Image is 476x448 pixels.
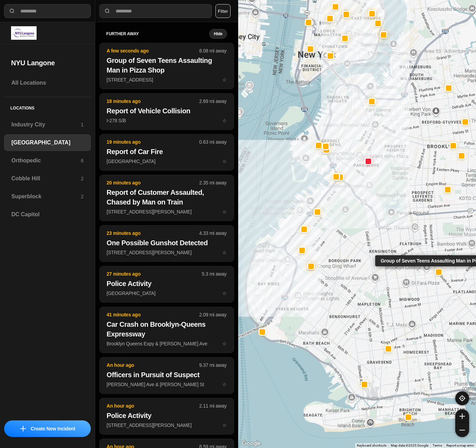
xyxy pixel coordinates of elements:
[222,77,227,83] span: star
[107,402,199,409] p: An hour ago
[391,444,428,447] span: Map data ©2025 Google
[4,134,91,151] a: [GEOGRAPHIC_DATA]
[11,174,81,183] h3: Cobble Hill
[99,422,234,428] a: An hour ago2.11 mi awayPolice Activity[STREET_ADDRESS][PERSON_NAME]star
[11,139,84,147] h3: [GEOGRAPHIC_DATA]
[11,192,81,201] h3: Superblock
[11,121,81,129] h3: Industry City
[107,147,227,156] h2: Report of Car Fire
[107,290,227,297] p: [GEOGRAPHIC_DATA]
[107,117,227,124] p: I-278 S/B
[240,439,263,448] img: Google
[11,210,84,219] h3: DC Capitol
[20,426,26,431] img: icon
[99,225,234,262] button: 23 minutes ago4.33 mi awayOne Possible Gunshot Detected[STREET_ADDRESS][PERSON_NAME]star
[99,266,234,303] button: 27 minutes ago5.3 mi awayPolice Activity[GEOGRAPHIC_DATA]star
[11,79,84,87] h3: All Locations
[107,249,227,256] p: [STREET_ADDRESS][PERSON_NAME]
[81,175,84,182] p: 2
[4,97,91,116] h5: Locations
[435,268,443,276] button: Group of Seven Teens Assaulting Man in Pizza Shop
[99,175,234,221] button: 20 minutes ago2.35 mi awayReport of Customer Assaulted, Chased by Man on Train[STREET_ADDRESS][PE...
[107,340,227,347] p: Brooklyn Queens Expy & [PERSON_NAME] Ave
[199,311,226,318] p: 2.09 mi away
[222,341,227,346] span: star
[4,75,91,91] a: All Locations
[222,209,227,215] span: star
[107,270,202,277] p: 27 minutes ago
[222,118,227,123] span: star
[459,413,465,419] img: zoom-in
[199,230,226,237] p: 4.33 mi away
[99,209,234,215] a: 20 minutes ago2.35 mi awayReport of Customer Assaulted, Chased by Man on Train[STREET_ADDRESS][PE...
[107,320,227,339] h2: Car Crash on Brooklyn-Queens Expressway
[107,98,199,105] p: 18 minutes ago
[455,409,469,423] button: zoom-in
[222,159,227,164] span: star
[455,391,469,405] button: recenter
[99,93,234,130] button: 18 minutes ago2.69 mi awayReport of Vehicle CollisionI-278 S/Bstar
[4,206,91,223] a: DC Capitol
[99,134,234,171] button: 19 minutes ago0.63 mi awayReport of Car Fire[GEOGRAPHIC_DATA]star
[9,8,16,15] img: search
[459,427,465,433] img: zoom-out
[107,311,199,318] p: 41 minutes ago
[11,156,81,165] h3: Orthopedic
[11,58,84,68] h2: NYU Langone
[11,26,37,40] img: logo
[107,208,227,215] p: [STREET_ADDRESS][PERSON_NAME]
[222,422,227,428] span: star
[107,139,199,145] p: 19 minutes ago
[99,117,234,123] a: 18 minutes ago2.69 mi awayReport of Vehicle CollisionI-278 S/Bstar
[99,77,234,83] a: A few seconds ago8.08 mi awayGroup of Seven Teens Assaulting Man in Pizza Shop[STREET_ADDRESS]star
[106,31,210,37] h5: further away
[107,56,227,75] h2: Group of Seven Teens Assaulting Man in Pizza Shop
[4,188,91,205] a: Superblock2
[107,188,227,207] h2: Report of Customer Assaulted, Chased by Man on Train
[222,290,227,296] span: star
[107,362,199,369] p: An hour ago
[214,31,222,37] small: Hide
[107,230,199,237] p: 23 minutes ago
[81,157,84,164] p: 6
[107,422,227,429] p: [STREET_ADDRESS][PERSON_NAME]
[215,4,231,18] button: Filter
[99,381,234,387] a: An hour ago9.37 mi awayOfficers in Pursuit of Suspect[PERSON_NAME] Ave & [PERSON_NAME] Ststar
[202,270,227,277] p: 5.3 mi away
[199,362,226,369] p: 9.37 mi away
[199,402,226,409] p: 2.11 mi away
[107,370,227,380] h2: Officers in Pursuit of Suspect
[357,443,387,448] button: Keyboard shortcuts
[99,341,234,346] a: 41 minutes ago2.09 mi awayCar Crash on Brooklyn-Queens ExpresswayBrooklyn Queens Expy & [PERSON_N...
[99,43,234,89] button: A few seconds ago8.08 mi awayGroup of Seven Teens Assaulting Man in Pizza Shop[STREET_ADDRESS]star
[99,158,234,164] a: 19 minutes ago0.63 mi awayReport of Car Fire[GEOGRAPHIC_DATA]star
[433,444,442,447] a: Terms (opens in new tab)
[455,423,469,437] button: zoom-out
[222,382,227,387] span: star
[99,398,234,435] button: An hour ago2.11 mi awayPolice Activity[STREET_ADDRESS][PERSON_NAME]star
[107,106,227,116] h2: Report of Vehicle Collision
[199,179,226,186] p: 2.35 mi away
[107,158,227,165] p: [GEOGRAPHIC_DATA]
[81,121,84,128] p: 1
[99,357,234,394] button: An hour ago9.37 mi awayOfficers in Pursuit of Suspect[PERSON_NAME] Ave & [PERSON_NAME] Ststar
[107,279,227,288] h2: Police Activity
[4,170,91,187] a: Cobble Hill2
[31,425,75,432] p: Create New Incident
[99,249,234,255] a: 23 minutes ago4.33 mi awayOne Possible Gunshot Detected[STREET_ADDRESS][PERSON_NAME]star
[107,76,227,83] p: [STREET_ADDRESS]
[4,420,91,437] button: iconCreate New Incident
[107,179,199,186] p: 20 minutes ago
[81,193,84,200] p: 2
[222,250,227,255] span: star
[199,139,226,145] p: 0.63 mi away
[99,307,234,353] button: 41 minutes ago2.09 mi awayCar Crash on Brooklyn-Queens ExpresswayBrooklyn Queens Expy & [PERSON_N...
[107,47,199,54] p: A few seconds ago
[199,98,226,105] p: 2.69 mi away
[99,290,234,296] a: 27 minutes ago5.3 mi awayPolice Activity[GEOGRAPHIC_DATA]star
[446,444,474,447] a: Report a map error
[240,439,263,448] a: Open this area in Google Maps (opens a new window)
[107,238,227,248] h2: One Possible Gunshot Detected
[4,152,91,169] a: Orthopedic6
